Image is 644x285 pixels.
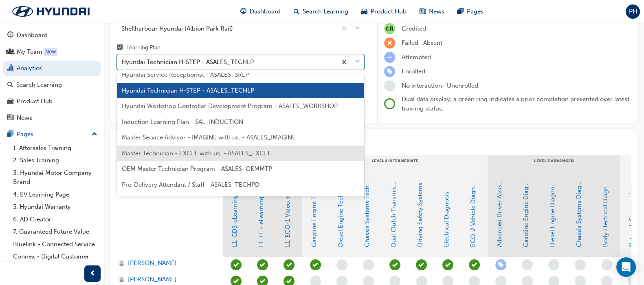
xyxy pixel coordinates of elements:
[616,257,636,277] div: Open Intercom Messenger
[7,32,13,39] span: guage-icon
[361,7,367,17] span: car-icon
[310,167,318,247] a: Gasoline Engine Technology
[10,154,101,167] a: 2. Sales Training
[119,275,215,284] a: [PERSON_NAME]
[371,7,407,16] span: Product Hub
[7,82,13,89] span: search-icon
[522,172,530,247] a: Gasoline Engine Diagnosis
[416,183,424,247] a: Driving Safety Systems
[4,3,98,20] img: Trak
[122,150,271,157] span: Master Technician - EXCEL with us. - ASALES_EXCEL
[234,3,287,20] a: guage-iconDashboard
[626,4,640,19] button: PH
[402,53,431,61] span: Attempted
[467,7,484,16] span: Pages
[522,259,533,270] span: learningRecordVerb_NONE-icon
[3,127,101,142] button: Pages
[429,7,444,16] span: News
[294,7,299,17] span: search-icon
[402,68,425,75] span: Enrolled
[389,259,400,270] span: learningRecordVerb_ATTEND-icon
[384,38,395,49] span: learningRecordVerb_FAIL-icon
[250,7,281,16] span: Dashboard
[3,94,101,109] a: Product Hub
[284,259,295,270] span: learningRecordVerb_PASS-icon
[10,238,101,251] a: Bluelink - Connected Service
[231,259,242,270] span: learningRecordVerb_PASS-icon
[469,144,477,247] a: ECO-2 Vehicle Diagnosis and Repair
[355,3,413,20] a: car-iconProduct Hub
[355,23,360,34] span: down-icon
[10,188,101,201] a: 4. EV Learning Page
[363,259,374,270] span: learningRecordVerb_NONE-icon
[413,3,451,20] a: news-iconNews
[384,52,395,63] span: learningRecordVerb_ATTEMPT-icon
[17,47,42,57] div: My Team
[7,49,13,56] span: people-icon
[122,102,338,110] span: Hyundai Workshop Controller Development Program - ASALES_WORKSHOP
[601,259,612,270] span: learningRecordVerb_NONE-icon
[122,165,272,172] span: OEM Master Technician Program - ASALES_OEMMTP
[10,213,101,226] a: 6. AD Creator
[390,172,397,247] a: Dual Clutch Transmissions
[355,57,360,67] span: down-icon
[128,258,177,268] span: [PERSON_NAME]
[442,259,453,270] span: learningRecordVerb_ATTEND-icon
[310,259,321,270] span: learningRecordVerb_ATTEND-icon
[548,259,559,270] span: learningRecordVerb_NONE-icon
[10,250,101,272] a: Connex - Digital Customer Experience Management
[451,3,490,20] a: pages-iconPages
[575,259,586,270] span: learningRecordVerb_NONE-icon
[122,87,254,94] span: Hyundai Technician H-STEP - ASALES_TECHLP
[287,3,355,20] a: search-iconSearch Learning
[7,115,13,122] span: news-icon
[126,44,160,52] div: Learning Plan
[17,31,48,40] div: Dashboard
[90,269,96,279] span: prev-icon
[420,7,426,17] span: news-icon
[384,23,395,34] span: null-icon
[602,175,609,247] a: Body Electrical Diagnosis
[44,48,57,56] div: Tooltip anchor
[363,166,371,247] a: Chassis Systems Technology
[16,80,62,90] div: Search Learning
[257,259,268,270] span: learningRecordVerb_PASS-icon
[496,158,503,247] a: Advanced Driver Assist Systems
[302,155,488,175] div: LEVEL 2 Intermediate
[240,7,246,17] span: guage-icon
[402,39,442,46] span: Failed · Absent
[92,129,97,140] span: up-icon
[384,66,395,77] span: learningRecordVerb_ENROLL-icon
[457,7,464,17] span: pages-icon
[128,275,177,284] span: [PERSON_NAME]
[495,259,506,270] span: learningRecordVerb_ENROLL-icon
[402,25,426,32] span: Credited
[549,179,556,247] a: Diesel Engine Diagnosis
[17,130,33,139] div: Pages
[336,259,347,270] span: learningRecordVerb_NONE-icon
[402,82,478,89] span: No interaction · Unenrolled
[122,134,296,141] span: Master Service Advisor - IMAGINE with us. - ASALES_IMAGINE
[3,110,101,126] a: News
[488,155,620,175] div: LEVEL 3 Advanced
[10,201,101,213] a: 5. Hyundai Warranty
[3,26,101,127] button: DashboardMy TeamAnalyticsSearch LearningProduct HubNews
[10,225,101,238] a: 7. Guaranteed Future Value
[121,57,254,67] div: Hyundai Technician H-STEP - ASALES_TECHLP
[3,61,101,76] a: Analytics
[122,181,259,188] span: Pre-Delivery Attendant / Staff - ASALES_TECHPD
[3,44,101,60] a: My Team
[3,28,101,43] a: Dashboard
[7,65,13,72] span: chart-icon
[17,97,53,106] div: Product Hub
[469,259,480,270] span: learningRecordVerb_ATTEND-icon
[117,44,123,52] span: learningplan-icon
[10,142,101,155] a: 1. Aftersales Training
[3,77,101,93] a: Search Learning
[119,258,215,268] a: [PERSON_NAME]
[629,7,637,16] span: PH
[7,98,13,105] span: car-icon
[402,95,629,112] span: Dual data display; a green ring indicates a prior completion presented over latest training status.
